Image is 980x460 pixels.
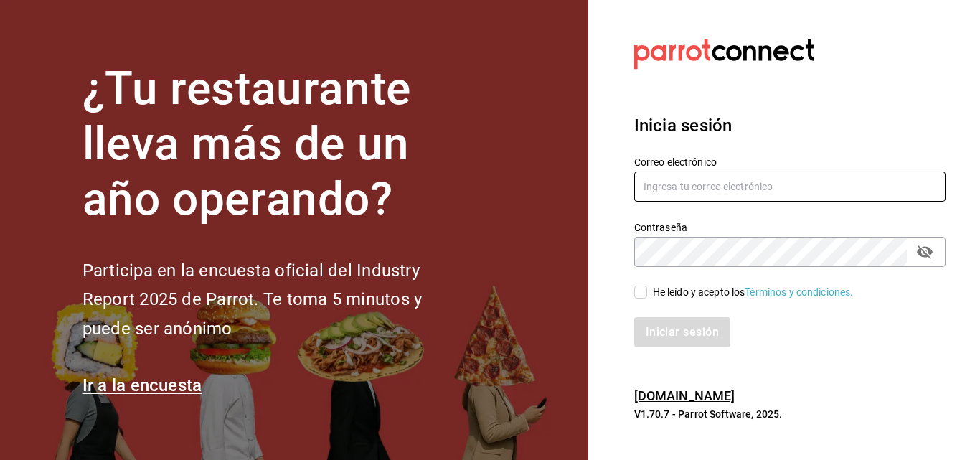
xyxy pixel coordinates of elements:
[913,240,937,264] button: passwordField
[634,222,946,233] label: Contraseña
[745,286,853,298] a: Términos y condiciones.
[83,256,470,344] h2: Participa en la encuesta oficial del Industry Report 2025 de Parrot. Te toma 5 minutos y puede se...
[634,172,946,202] input: Ingresa tu correo electrónico
[83,375,202,395] a: Ir a la encuesta
[634,407,946,421] p: V1.70.7 - Parrot Software, 2025.
[83,62,470,227] h1: ¿Tu restaurante lleva más de un año operando?
[653,285,854,300] div: He leído y acepto los
[634,113,946,139] h3: Inicia sesión
[634,388,735,403] a: [DOMAIN_NAME]
[634,157,946,167] label: Correo electrónico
